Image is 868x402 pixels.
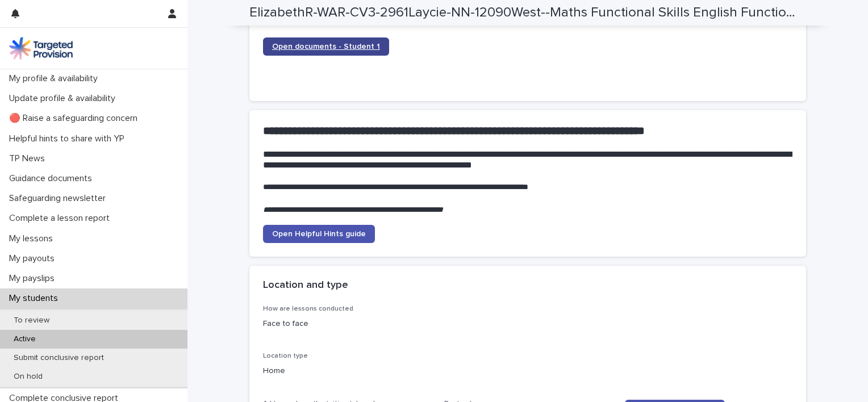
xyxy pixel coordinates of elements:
[272,43,380,51] span: Open documents - Student 1
[5,113,147,124] p: 🔴 Raise a safeguarding concern
[272,230,366,238] span: Open Helpful Hints guide
[263,353,308,359] span: Location type
[5,133,133,144] p: Helpful hints to share with YP
[5,93,124,104] p: Update profile & availability
[5,316,59,325] p: To review
[5,293,67,304] p: My students
[5,213,119,224] p: Complete a lesson report
[263,305,353,312] span: How are lessons conducted
[5,353,113,363] p: Submit conclusive report
[5,153,54,164] p: TP News
[5,372,52,382] p: On hold
[5,233,62,244] p: My lessons
[5,334,45,344] p: Active
[249,5,802,21] h2: ElizabethR-WAR-CV3-2961Laycie-NN-12090West--Maths Functional Skills English Functional Skills-16404
[263,365,792,377] p: Home
[5,173,101,184] p: Guidance documents
[263,279,348,292] h2: Location and type
[5,193,115,204] p: Safeguarding newsletter
[263,318,431,330] p: Face to face
[5,253,64,264] p: My payouts
[5,273,64,284] p: My payslips
[263,225,375,243] a: Open Helpful Hints guide
[263,37,389,56] a: Open documents - Student 1
[9,37,73,60] img: M5nRWzHhSzIhMunXDL62
[5,73,107,84] p: My profile & availability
